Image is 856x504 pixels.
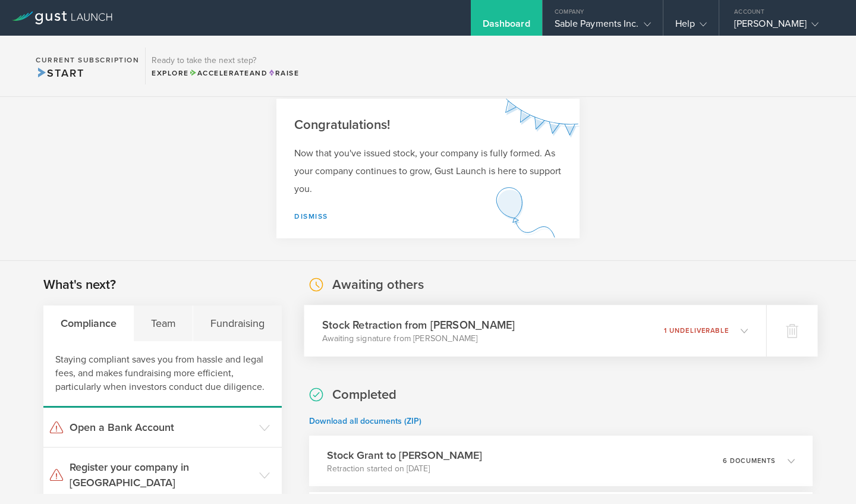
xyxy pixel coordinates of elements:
div: Explore [152,68,299,78]
div: Team [134,305,193,341]
h3: Stock Grant to [PERSON_NAME] [327,448,482,463]
h2: Completed [332,386,396,404]
div: [PERSON_NAME] [734,18,835,36]
div: Ready to take the next step?ExploreAccelerateandRaise [145,48,305,84]
p: Now that you've issued stock, your company is fully formed. As your company continues to grow, Gu... [294,144,562,198]
h3: Stock Retraction from [PERSON_NAME] [322,317,515,333]
p: 1 undeliverable [663,327,728,334]
h3: Register your company in [GEOGRAPHIC_DATA] [70,459,253,490]
iframe: Chat Widget [797,447,856,504]
div: Fundraising [193,305,281,341]
h3: Open a Bank Account [70,420,253,435]
p: Retraction started on [DATE] [327,463,482,475]
span: Accelerate [189,69,250,77]
p: Awaiting signature from [PERSON_NAME] [322,333,515,345]
span: and [189,69,268,77]
div: Dashboard [483,18,530,36]
span: Raise [267,69,299,77]
div: Help [675,18,707,36]
div: Compliance [43,305,134,341]
p: 6 documents [723,458,776,464]
h2: Congratulations! [294,116,562,134]
h3: Ready to take the next step? [152,56,299,65]
div: Staying compliant saves you from hassle and legal fees, and makes fundraising more efficient, par... [43,341,282,408]
h2: Awaiting others [332,276,424,294]
h2: Current Subscription [36,56,139,64]
h2: What's next? [43,276,116,294]
div: Sable Payments Inc. [555,18,651,36]
span: Start [36,67,84,80]
a: Download all documents (ZIP) [309,416,421,426]
a: Dismiss [294,212,328,220]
